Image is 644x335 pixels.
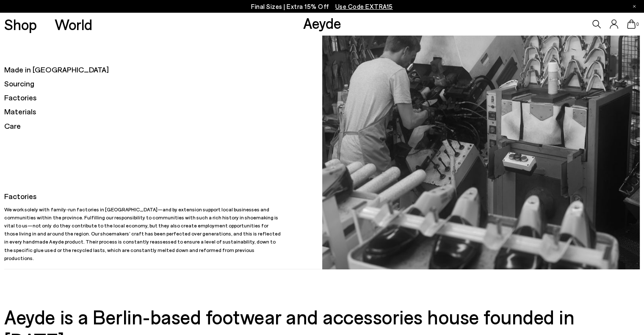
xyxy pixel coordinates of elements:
span: Navigate to /collections/ss25-final-sizes [335,3,393,10]
h5: Factories [4,191,281,202]
a: Shop [4,17,37,32]
h5: Factories [4,92,322,103]
h5: Sourcing [4,78,322,89]
a: World [55,17,92,32]
p: We work solely with family-run factories in [GEOGRAPHIC_DATA]—and by extension support local busi... [4,205,281,262]
a: Aeyde [303,14,341,32]
h5: Made in [GEOGRAPHIC_DATA] [4,64,322,75]
span: 0 [636,22,640,27]
p: Final Sizes | Extra 15% Off [251,1,393,12]
h5: Care [4,121,322,131]
h5: Materials [4,106,322,117]
a: 0 [627,19,636,29]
